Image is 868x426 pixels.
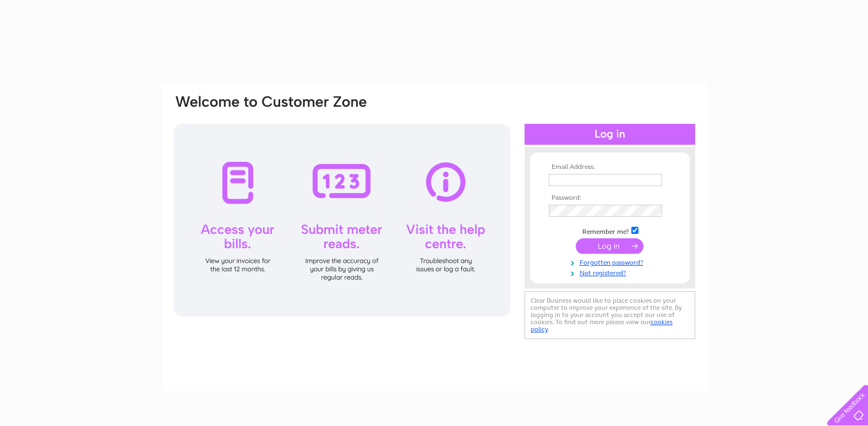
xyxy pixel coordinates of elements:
div: Clear Business would like to place cookies on your computer to improve your experience of the sit... [525,291,695,339]
th: Password: [546,194,674,202]
td: Remember me? [546,225,674,236]
a: cookies policy [531,318,673,333]
input: Submit [576,238,643,254]
th: Email Address: [546,163,674,171]
a: Forgotten password? [549,256,674,267]
a: Not registered? [549,267,674,277]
